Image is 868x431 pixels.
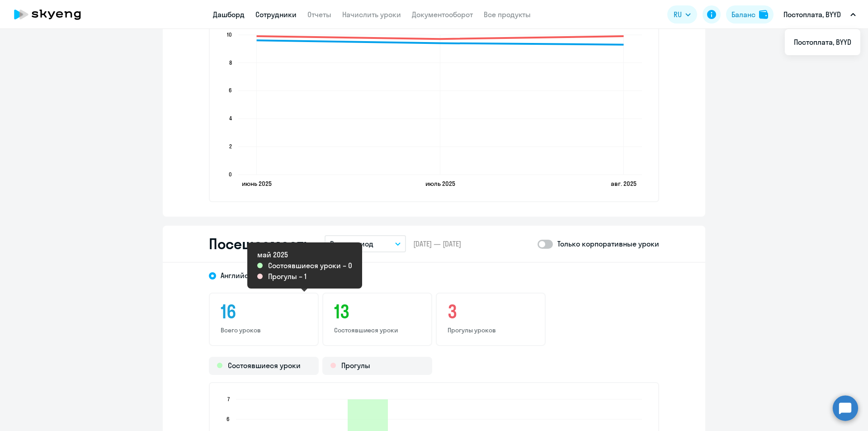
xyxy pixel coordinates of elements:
p: Состоявшиеся уроки [334,326,420,334]
button: Постоплата, BYYD [779,4,860,25]
text: 10 [227,31,232,38]
p: Прогулы уроков [448,326,534,334]
text: 8 [229,59,232,66]
span: RU [674,9,682,20]
span: Английский General [221,270,288,280]
span: [DATE] — [DATE] [413,239,461,249]
p: Постоплата, BYYD [783,9,841,20]
a: Дашборд [213,10,245,19]
a: Все продукты [484,10,531,19]
h3: 16 [221,301,307,322]
p: Весь период [330,238,373,249]
a: Документооборот [412,10,473,19]
div: Баланс [731,9,755,20]
text: 0 [229,171,232,178]
h3: 3 [448,301,534,322]
text: 4 [229,115,232,122]
p: Всего уроков [221,326,307,334]
h3: 13 [334,301,420,322]
a: Отчеты [307,10,331,19]
p: Только корпоративные уроки [557,238,659,249]
a: Начислить уроки [342,10,401,19]
button: RU [667,5,697,24]
div: Состоявшиеся уроки [209,357,319,375]
button: Балансbalance [726,5,774,24]
text: 6 [226,416,230,422]
text: авг. 2025 [611,180,637,188]
text: 2 [229,143,232,150]
text: 7 [227,396,230,403]
text: июль 2025 [425,180,455,188]
text: 6 [229,87,232,94]
img: balance [759,10,768,19]
a: Сотрудники [255,10,297,19]
button: Весь период [325,235,406,252]
ul: RU [785,29,860,55]
h2: Посещаемость [209,235,310,253]
div: Прогулы [322,357,432,375]
text: июнь 2025 [242,180,272,188]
